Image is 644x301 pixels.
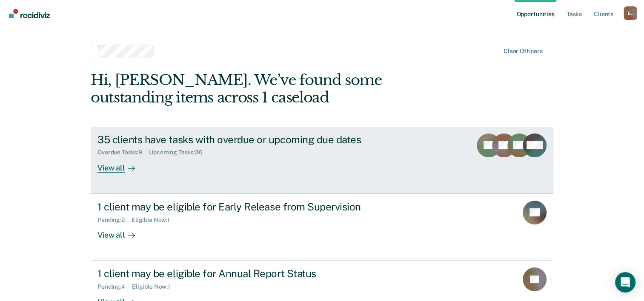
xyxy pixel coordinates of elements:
[97,267,396,280] div: 1 client may be eligible for Annual Report Status
[97,223,145,240] div: View all
[132,283,177,290] div: Eligible Now : 1
[624,6,637,20] button: Profile dropdown button
[624,6,637,20] div: E L
[97,149,149,156] div: Overdue Tasks : 9
[132,216,177,224] div: Eligible Now : 1
[91,127,553,193] a: 35 clients have tasks with overdue or upcoming due datesOverdue Tasks:9Upcoming Tasks:36View all
[97,201,396,213] div: 1 client may be eligible for Early Release from Supervision
[504,48,543,55] div: Clear officers
[97,133,396,146] div: 35 clients have tasks with overdue or upcoming due dates
[97,216,132,224] div: Pending : 2
[97,156,145,173] div: View all
[97,283,132,290] div: Pending : 4
[91,71,461,106] div: Hi, [PERSON_NAME]. We’ve found some outstanding items across 1 caseload
[149,149,209,156] div: Upcoming Tasks : 36
[615,272,635,292] div: Open Intercom Messenger
[9,9,50,18] img: Recidiviz
[91,193,553,261] a: 1 client may be eligible for Early Release from SupervisionPending:2Eligible Now:1View all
